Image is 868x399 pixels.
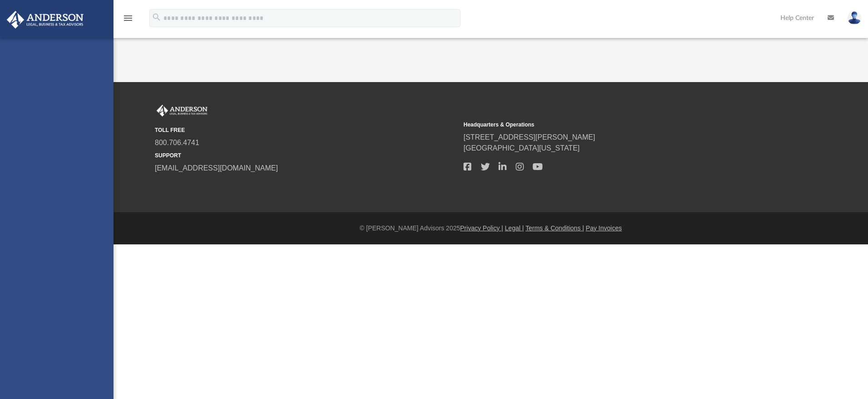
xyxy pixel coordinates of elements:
small: SUPPORT [155,151,457,160]
a: Pay Invoices [586,224,621,232]
i: search [152,12,162,22]
small: Headquarters & Operations [464,121,766,129]
a: Legal | [505,224,524,232]
i: menu [123,13,133,24]
img: Anderson Advisors Platinum Portal [155,105,209,117]
a: Terms & Conditions | [526,224,584,232]
img: Anderson Advisors Platinum Portal [4,11,86,29]
small: TOLL FREE [155,126,457,134]
a: [GEOGRAPHIC_DATA][US_STATE] [464,144,580,152]
a: Privacy Policy | [460,224,503,232]
div: © [PERSON_NAME] Advisors 2025 [113,224,868,233]
a: [STREET_ADDRESS][PERSON_NAME] [464,133,595,141]
img: User Pic [848,11,861,24]
a: [EMAIL_ADDRESS][DOMAIN_NAME] [155,164,278,172]
a: menu [123,17,133,24]
a: 800.706.4741 [155,139,199,146]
